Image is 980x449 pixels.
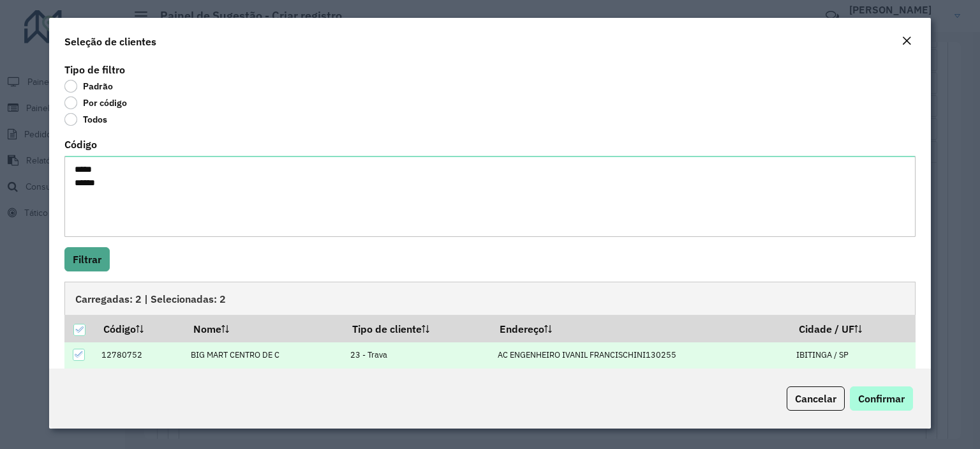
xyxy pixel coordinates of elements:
td: 12771895 [94,368,184,394]
th: Endereço [491,315,790,342]
td: IBITINGA / SP [790,368,916,394]
td: [STREET_ADDRESS][PERSON_NAME] [491,368,790,394]
td: 23 - Trava [343,342,491,369]
span: Confirmar [858,392,905,405]
td: BIG MART CENTRO DE C [184,342,343,369]
th: Cidade / UF [790,315,916,342]
button: Close [898,33,916,50]
th: Nome [184,315,343,342]
label: Código [64,137,97,152]
label: Todos [64,113,107,126]
td: 23 - Trava [343,368,491,394]
button: Cancelar [787,386,845,411]
em: Fechar [902,36,912,46]
label: Por código [64,96,127,109]
td: IBITINGA / SP [790,342,916,369]
td: [PERSON_NAME] e [184,368,343,394]
div: Carregadas: 2 | Selecionadas: 2 [64,282,916,315]
td: 12780752 [94,342,184,369]
label: Tipo de filtro [64,62,125,77]
th: Tipo de cliente [343,315,491,342]
button: Filtrar [64,247,110,271]
td: AC ENGENHEIRO IVANIL FRANCISCHINI130255 [491,342,790,369]
button: Confirmar [850,386,913,411]
h4: Seleção de clientes [64,34,156,49]
th: Código [94,315,184,342]
span: Cancelar [795,392,836,405]
label: Padrão [64,80,113,93]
